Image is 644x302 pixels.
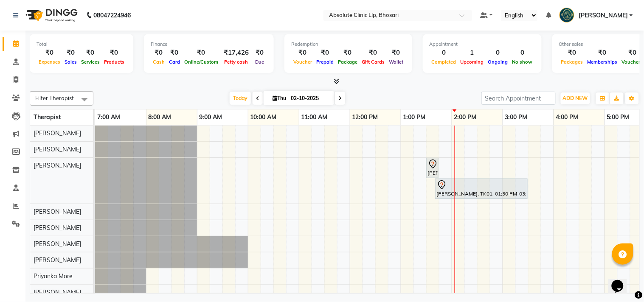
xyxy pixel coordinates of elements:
[167,59,182,65] span: Card
[554,111,581,123] a: 4:00 PM
[585,59,620,65] span: Memberships
[559,59,585,65] span: Packages
[37,41,127,48] div: Total
[336,59,360,65] span: Package
[248,111,279,123] a: 10:00 AM
[360,59,387,65] span: Gift Cards
[167,48,182,58] div: ₹0
[34,145,81,153] span: [PERSON_NAME]
[197,111,225,123] a: 9:00 AM
[387,59,405,65] span: Wallet
[510,59,535,65] span: No show
[151,41,267,48] div: Finance
[34,129,81,137] span: [PERSON_NAME]
[22,3,80,27] img: logo
[560,8,574,22] img: Shekhar Chavan
[151,48,167,58] div: ₹0
[559,48,585,58] div: ₹0
[486,59,510,65] span: Ongoing
[436,180,527,198] div: [PERSON_NAME], TK01, 01:30 PM-03:30 PM, DERMA PEN4
[430,41,535,48] div: Appointment
[427,159,438,177] div: [PERSON_NAME], TK01, 01:30 PM-03:30 PM, DERMA PEN4
[561,92,590,104] button: ADD NEW
[563,95,588,101] span: ADD NEW
[253,59,266,65] span: Due
[608,268,636,294] iframe: chat widget
[34,113,61,121] span: Therapist
[220,48,252,58] div: ₹17,426
[34,208,81,215] span: [PERSON_NAME]
[34,272,73,280] span: Priyanka More
[299,111,330,123] a: 11:00 AM
[291,59,314,65] span: Voucher
[34,288,81,296] span: [PERSON_NAME]
[579,11,628,20] span: [PERSON_NAME]
[336,48,360,58] div: ₹0
[288,92,331,105] input: 2025-10-02
[350,111,380,123] a: 12:00 PM
[291,48,314,58] div: ₹0
[151,59,167,65] span: Cash
[387,48,405,58] div: ₹0
[34,256,81,264] span: [PERSON_NAME]
[458,59,486,65] span: Upcoming
[37,48,62,58] div: ₹0
[62,59,79,65] span: Sales
[146,111,174,123] a: 8:00 AM
[585,48,620,58] div: ₹0
[182,59,220,65] span: Online/Custom
[605,111,632,123] a: 5:00 PM
[79,48,102,58] div: ₹0
[430,59,458,65] span: Completed
[430,48,458,58] div: 0
[34,224,81,232] span: [PERSON_NAME]
[34,240,81,248] span: [PERSON_NAME]
[291,41,405,48] div: Redemption
[37,59,62,65] span: Expenses
[62,48,79,58] div: ₹0
[314,59,336,65] span: Prepaid
[34,162,81,169] span: [PERSON_NAME]
[79,59,102,65] span: Services
[102,59,127,65] span: Products
[93,3,131,27] b: 08047224946
[252,48,267,58] div: ₹0
[481,92,556,105] input: Search Appointment
[452,111,479,123] a: 2:00 PM
[95,111,122,123] a: 7:00 AM
[503,111,530,123] a: 3:00 PM
[458,48,486,58] div: 1
[314,48,336,58] div: ₹0
[486,48,510,58] div: 0
[35,95,74,101] span: Filter Therapist
[510,48,535,58] div: 0
[401,111,428,123] a: 1:00 PM
[102,48,127,58] div: ₹0
[360,48,387,58] div: ₹0
[182,48,220,58] div: ₹0
[270,95,288,101] span: Thu
[222,59,250,65] span: Petty cash
[230,92,251,105] span: Today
